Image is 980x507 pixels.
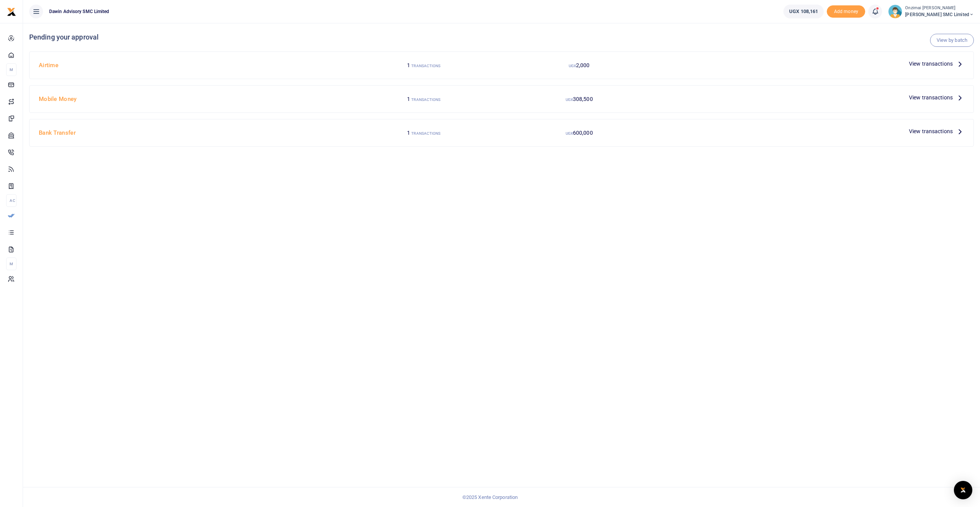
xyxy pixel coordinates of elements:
[569,64,576,68] small: UGX
[46,8,113,15] span: Dawin Advisory SMC Limited
[6,194,17,207] li: Ac
[39,129,343,137] h4: Bank Transfer
[573,96,593,102] span: 308,500
[783,5,824,18] a: UGX 108,161
[905,5,974,12] small: Onzimai [PERSON_NAME]
[930,34,974,47] a: View by batch
[576,62,590,68] span: 2,000
[909,127,953,135] span: View transactions
[7,7,16,17] img: logo-small
[909,59,953,68] span: View transactions
[39,95,343,103] h4: Mobile Money
[39,61,343,69] h4: Airtime
[29,33,974,41] h4: Pending your approval
[789,8,818,15] span: UGX 108,161
[573,130,593,136] span: 600,000
[827,5,865,18] li: Toup your wallet
[411,97,440,102] small: TRANSACTIONS
[566,97,573,102] small: UGX
[6,63,17,76] li: M
[909,93,953,102] span: View transactions
[827,8,865,14] a: Add money
[888,5,902,18] img: profile-user
[411,131,440,135] small: TRANSACTIONS
[954,481,972,499] div: Open Intercom Messenger
[566,131,573,135] small: UGX
[6,258,17,270] li: M
[905,11,974,18] span: [PERSON_NAME] SMC Limited
[827,5,865,18] span: Add money
[7,8,16,14] a: logo-small logo-large logo-large
[407,62,410,68] span: 1
[411,64,440,68] small: TRANSACTIONS
[888,5,974,18] a: profile-user Onzimai [PERSON_NAME] [PERSON_NAME] SMC Limited
[407,130,410,136] span: 1
[407,96,410,102] span: 1
[780,5,827,18] li: Wallet ballance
